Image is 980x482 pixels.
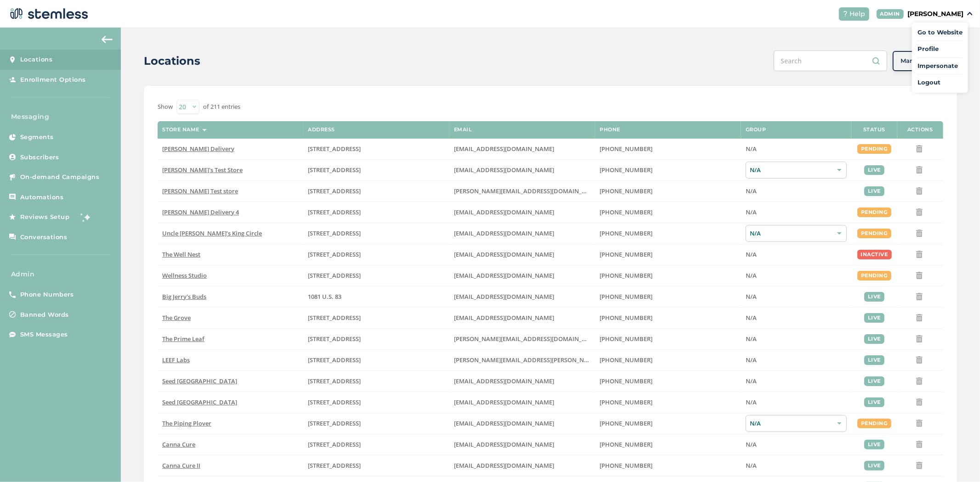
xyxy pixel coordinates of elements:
[746,441,847,448] label: N/A
[162,440,195,448] span: Canna Cure
[158,102,173,112] label: Show
[746,415,847,432] div: N/A
[454,377,590,385] label: team@seedyourhead.com
[162,356,299,364] label: LEEF Labs
[864,313,884,323] div: live
[600,419,652,427] span: [PHONE_NUMBER]
[308,377,445,385] label: 553 Congress Street
[901,56,949,66] span: Manage Groups
[162,292,206,301] span: Big Jerry's Buds
[600,420,736,427] label: (508) 514-1212
[746,356,847,364] label: N/A
[454,398,554,406] span: [EMAIL_ADDRESS][DOMAIN_NAME]
[600,166,652,174] span: [PHONE_NUMBER]
[454,145,554,153] span: [EMAIL_ADDRESS][DOMAIN_NAME]
[20,233,68,242] span: Conversations
[857,419,891,428] div: pending
[308,293,445,301] label: 1081 U.S. 83
[600,127,620,133] label: Phone
[454,250,554,258] span: [EMAIL_ADDRESS][DOMAIN_NAME]
[20,213,70,222] span: Reviews Setup
[746,127,766,133] label: Group
[20,290,74,299] span: Phone Numbers
[102,36,113,43] img: icon-arrow-back-accent-c549486e.svg
[20,153,59,162] span: Subscribers
[907,9,963,19] p: [PERSON_NAME]
[746,225,847,242] div: N/A
[857,250,892,259] div: inactive
[162,166,243,174] span: [PERSON_NAME]'s Test Store
[308,420,445,427] label: 10 Main Street
[454,251,590,258] label: vmrobins@gmail.com
[897,121,943,139] th: Actions
[746,314,847,322] label: N/A
[600,208,736,216] label: (818) 561-0790
[308,166,361,174] span: [STREET_ADDRESS]
[864,376,884,386] div: live
[162,377,237,385] span: Seed [GEOGRAPHIC_DATA]
[746,145,847,153] label: N/A
[600,356,736,364] label: (707) 513-9697
[162,420,299,427] label: The Piping Plover
[454,335,590,343] label: john@theprimeleaf.com
[308,145,445,153] label: 17523 Ventura Boulevard
[454,208,554,216] span: [EMAIL_ADDRESS][DOMAIN_NAME]
[600,272,736,280] label: (269) 929-8463
[20,173,100,182] span: On-demand Campaigns
[162,314,299,322] label: The Grove
[857,207,891,217] div: pending
[600,398,652,406] span: [PHONE_NUMBER]
[857,271,891,280] div: pending
[308,208,361,216] span: [STREET_ADDRESS]
[454,166,590,174] label: brianashen@gmail.com
[600,398,736,406] label: (617) 553-5922
[454,229,554,237] span: [EMAIL_ADDRESS][DOMAIN_NAME]
[600,292,652,301] span: [PHONE_NUMBER]
[918,78,963,87] a: Logout
[746,335,847,343] label: N/A
[162,441,299,448] label: Canna Cure
[746,377,847,385] label: N/A
[600,441,736,448] label: (580) 280-2262
[454,419,554,427] span: [EMAIL_ADDRESS][DOMAIN_NAME]
[162,250,200,258] span: The Well Nest
[162,335,299,343] label: The Prime Leaf
[20,133,54,142] span: Segments
[746,187,847,195] label: N/A
[162,145,299,153] label: Hazel Delivery
[20,330,68,339] span: SMS Messages
[600,462,736,470] label: (405) 338-9112
[600,250,652,258] span: [PHONE_NUMBER]
[746,208,847,216] label: N/A
[308,398,445,406] label: 401 Centre Street
[454,441,590,448] label: info@shopcannacure.com
[308,314,445,322] label: 8155 Center Street
[144,53,200,69] h2: Locations
[857,144,891,154] div: pending
[600,314,652,322] span: [PHONE_NUMBER]
[454,398,590,406] label: info@bostonseeds.com
[454,356,590,364] label: josh.bowers@leefca.com
[162,335,204,343] span: The Prime Leaf
[877,9,904,19] div: ADMIN
[746,251,847,258] label: N/A
[308,250,361,258] span: [STREET_ADDRESS]
[600,145,652,153] span: [PHONE_NUMBER]
[918,28,963,37] a: Go to Website
[20,310,69,319] span: Banned Words
[918,45,963,54] a: Profile
[746,272,847,280] label: N/A
[162,419,211,427] span: The Piping Plover
[162,271,207,280] span: Wellness Studio
[162,127,199,133] label: Store name
[202,129,207,131] img: icon-sort-1e1d7615.svg
[600,229,652,237] span: [PHONE_NUMBER]
[162,187,299,195] label: Swapnil Test store
[454,127,472,133] label: Email
[162,208,239,216] span: [PERSON_NAME] Delivery 4
[600,335,652,343] span: [PHONE_NUMBER]
[843,11,848,17] img: icon-help-white-03924b79.svg
[864,186,884,196] div: live
[454,292,554,301] span: [EMAIL_ADDRESS][DOMAIN_NAME]
[454,208,590,216] label: arman91488@gmail.com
